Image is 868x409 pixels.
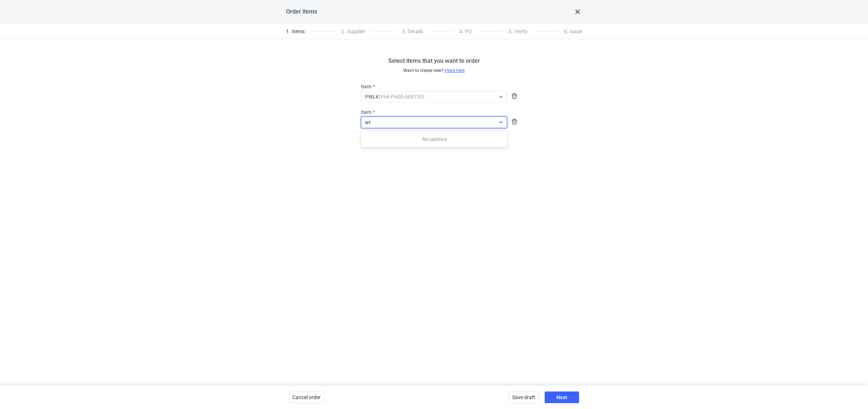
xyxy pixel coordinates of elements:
[545,391,579,403] button: Next
[286,24,311,39] li: Items
[388,67,480,74] p: Want to create new?
[564,28,568,34] span: 6 .
[509,28,513,34] span: 5 .
[503,24,533,39] li: Verify
[556,395,567,400] span: Next
[445,68,465,73] a: Head here
[289,391,324,403] button: Cancel order
[388,57,480,65] h2: Select items that you want to order
[286,28,290,34] span: 1 .
[453,24,478,39] li: PO
[402,28,406,34] span: 3 .
[558,24,582,39] li: Issue
[292,395,321,400] span: Cancel order
[364,133,506,146] div: No options
[379,94,425,100] em: (PHI-PH00-A09153)
[361,83,372,90] label: Item
[335,24,371,39] li: Supplier
[510,92,519,100] button: Remove item
[459,28,464,34] span: 4 .
[365,94,425,100] span: PWLK
[509,391,539,403] button: Save draft
[361,108,372,116] label: Item
[341,28,346,34] span: 2 .
[396,24,429,39] li: Details
[512,395,536,400] span: Save draft
[510,117,519,126] button: Remove item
